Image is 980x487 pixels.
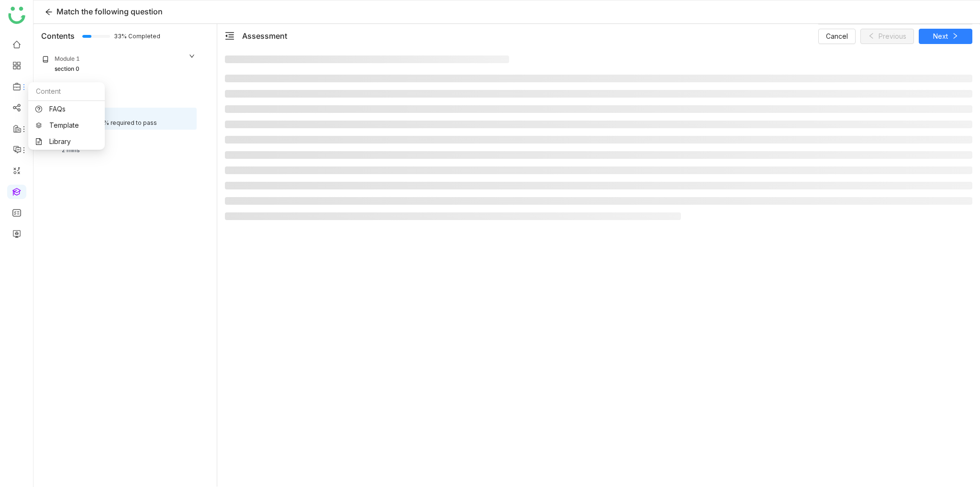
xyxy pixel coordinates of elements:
[41,30,75,42] div: Contents
[114,33,125,39] span: 33% Completed
[8,7,25,24] img: logo
[55,65,79,74] div: section 0
[55,55,80,64] div: Module 1
[56,7,163,16] span: Match the following question
[35,48,202,80] div: Module 1section 0
[860,29,914,44] button: Previous
[826,31,848,42] span: Cancel
[933,31,948,42] span: Next
[35,106,98,112] a: FAQs
[96,119,157,128] div: 75% required to pass
[919,29,972,44] button: Next
[225,31,234,41] button: menu-fold
[35,138,98,145] a: Library
[28,82,105,101] div: Content
[62,146,80,155] div: 2 mins
[242,30,287,42] div: Assessment
[35,122,98,129] a: Template
[818,29,856,44] button: Cancel
[225,31,234,41] span: menu-fold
